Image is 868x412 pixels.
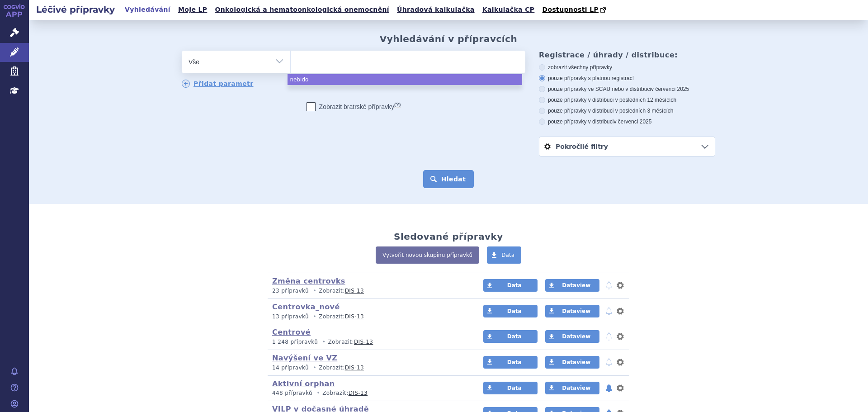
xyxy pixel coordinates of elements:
[272,288,309,294] span: 23 přípravků
[507,359,522,365] span: Data
[354,339,373,345] a: DIS-13
[562,282,590,289] span: Dataview
[539,4,610,16] a: Dostupnosti LP
[272,379,335,388] a: Aktivní orphan
[272,313,466,321] p: Zobrazit:
[272,390,312,396] span: 448 přípravků
[562,308,590,314] span: Dataview
[272,287,466,295] p: Zobrazit:
[349,390,368,396] a: DIS-13
[616,331,625,342] button: nastavení
[311,287,319,295] i: •
[604,280,613,291] button: notifikace
[483,305,538,317] a: Data
[423,170,474,188] button: Hledat
[507,282,522,289] span: Data
[394,4,477,16] a: Úhradová kalkulačka
[539,107,715,114] label: pouze přípravky v distribuci v posledních 3 měsících
[562,359,590,365] span: Dataview
[487,246,521,264] a: Data
[175,4,210,16] a: Moje LP
[272,365,309,371] span: 14 přípravků
[345,288,364,294] a: DIS-13
[604,357,613,368] button: notifikace
[616,383,625,393] button: nastavení
[562,333,590,340] span: Dataview
[539,64,715,71] label: zobrazit všechny přípravky
[539,118,715,125] label: pouze přípravky v distribuci
[29,3,122,16] h2: Léčivé přípravky
[272,364,466,372] p: Zobrazit:
[311,313,319,321] i: •
[320,338,328,346] i: •
[376,246,479,264] a: Vytvořit novou skupinu přípravků
[122,4,173,16] a: Vyhledávání
[345,365,364,371] a: DIS-13
[483,330,538,343] a: Data
[272,338,466,346] p: Zobrazit:
[272,339,318,345] span: 1 248 přípravků
[345,313,364,320] a: DIS-13
[272,328,311,336] a: Centrové
[539,96,715,104] label: pouze přípravky v distribuci v posledních 12 měsících
[539,85,715,93] label: pouze přípravky ve SCAU nebo v distribuci
[539,51,715,59] h3: Registrace / úhrady / distribuce:
[483,356,538,369] a: Data
[272,277,345,285] a: Změna centrovks
[272,303,340,311] a: Centrovka_nové
[507,385,522,391] span: Data
[394,102,401,108] abbr: (?)
[616,357,625,368] button: nastavení
[616,280,625,291] button: nastavení
[542,6,599,13] span: Dostupnosti LP
[545,305,599,317] a: Dataview
[545,279,599,292] a: Dataview
[604,383,613,393] button: notifikace
[604,331,613,342] button: notifikace
[539,75,715,82] label: pouze přípravky s platnou registrací
[545,382,599,394] a: Dataview
[539,137,715,156] a: Pokročilé filtry
[182,80,254,88] a: Přidat parametr
[380,33,518,44] h2: Vyhledávání v přípravcích
[616,306,625,317] button: nastavení
[545,356,599,369] a: Dataview
[545,330,599,343] a: Dataview
[307,102,401,111] label: Zobrazit bratrské přípravky
[562,385,590,391] span: Dataview
[480,4,538,16] a: Kalkulačka CP
[314,389,322,397] i: •
[604,306,613,317] button: notifikace
[507,308,522,314] span: Data
[272,354,337,362] a: Navýšení ve VZ
[272,313,309,320] span: 13 přípravků
[613,118,651,125] span: v červenci 2025
[288,74,522,85] li: nebido
[394,231,503,242] h2: Sledované přípravky
[483,279,538,292] a: Data
[501,252,514,258] span: Data
[507,333,522,340] span: Data
[311,364,319,372] i: •
[272,389,466,397] p: Zobrazit:
[651,86,689,92] span: v červenci 2025
[212,4,392,16] a: Onkologická a hematoonkologická onemocnění
[483,382,538,394] a: Data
